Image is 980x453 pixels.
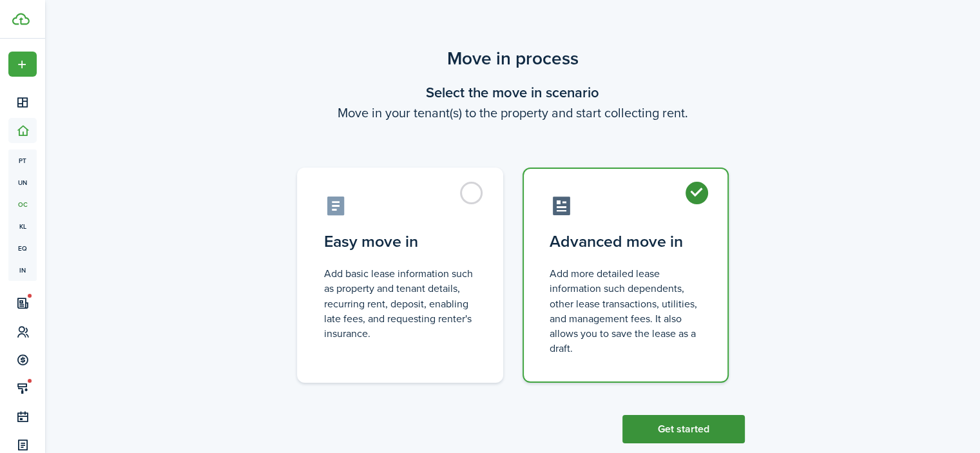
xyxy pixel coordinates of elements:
button: Open menu [8,52,37,77]
a: in [8,259,37,281]
wizard-step-header-description: Move in your tenant(s) to the property and start collecting rent. [281,103,745,122]
control-radio-card-description: Add more detailed lease information such dependents, other lease transactions, utilities, and man... [550,266,702,356]
a: eq [8,237,37,259]
button: Get started [622,415,745,443]
scenario-title: Move in process [281,45,745,72]
img: TenantCloud [12,13,30,25]
wizard-step-header-title: Select the move in scenario [281,82,745,103]
a: oc [8,193,37,215]
control-radio-card-description: Add basic lease information such as property and tenant details, recurring rent, deposit, enablin... [324,266,476,341]
control-radio-card-title: Easy move in [324,230,476,253]
a: pt [8,149,37,171]
control-radio-card-title: Advanced move in [550,230,702,253]
a: kl [8,215,37,237]
a: un [8,171,37,193]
